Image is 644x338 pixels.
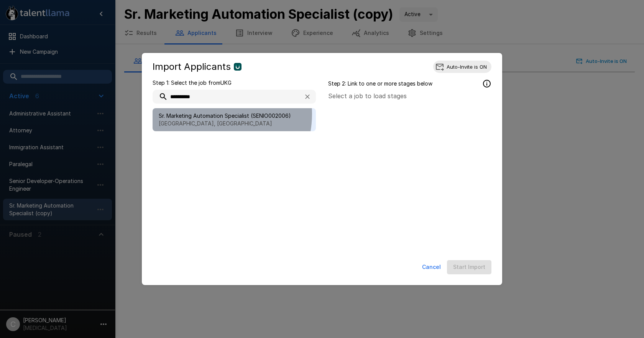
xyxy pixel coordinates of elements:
[328,91,407,101] p: Select a job to load stages
[419,260,444,274] button: Cancel
[159,120,310,127] p: [GEOGRAPHIC_DATA], [GEOGRAPHIC_DATA]
[153,79,316,87] p: Step 1: Select the job from UKG
[234,63,242,71] img: ukg_logo.jpeg
[328,80,432,87] p: Step 2: Link to one or more stages below
[153,61,231,73] h5: Import Applicants
[442,64,491,70] span: Auto-Invite is ON
[153,108,316,131] div: Sr. Marketing Automation Specialist (SENIO002006)[GEOGRAPHIC_DATA], [GEOGRAPHIC_DATA]
[159,112,310,120] span: Sr. Marketing Automation Specialist (SENIO002006)
[482,79,491,88] svg: Applicants that are currently in these stages will be imported.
